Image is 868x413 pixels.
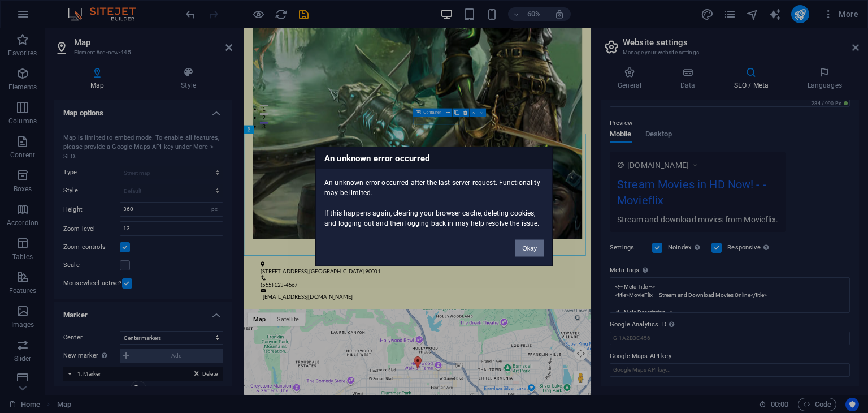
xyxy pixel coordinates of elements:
[28,398,541,411] p: ,
[28,399,107,410] span: [STREET_ADDRESS]
[316,169,552,229] div: An unknown error occurred after the last server request. Functionality may be limited. If this ha...
[108,399,200,410] span: [GEOGRAPHIC_DATA]
[26,156,40,159] button: 3
[316,148,552,169] h3: An unknown error occurred
[202,399,227,410] span: 90001
[26,141,40,144] button: 2
[515,240,544,257] button: Okay
[26,127,40,130] button: 1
